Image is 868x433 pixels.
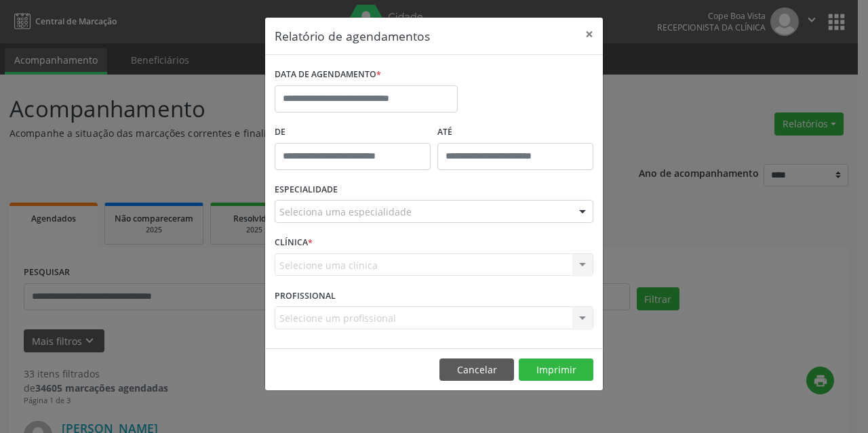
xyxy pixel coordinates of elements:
[437,122,593,143] label: ATÉ
[275,64,381,85] label: DATA DE AGENDAMENTO
[275,27,430,45] h5: Relatório de agendamentos
[275,285,336,306] label: PROFISSIONAL
[439,358,514,382] button: Cancelar
[519,358,593,382] button: Imprimir
[275,180,338,201] label: ESPECIALIDADE
[275,122,431,143] label: De
[279,205,412,219] span: Seleciona uma especialidade
[576,18,603,51] button: Close
[275,232,313,253] label: CLÍNICA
